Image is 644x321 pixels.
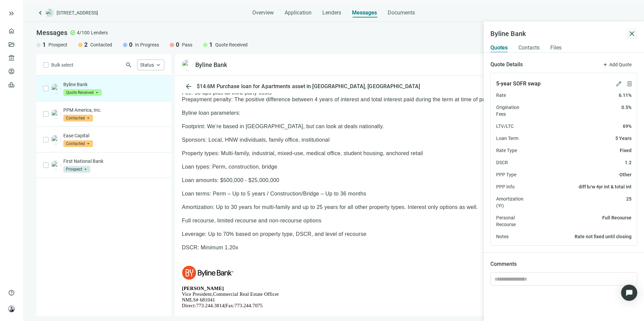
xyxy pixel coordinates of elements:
span: add [603,62,608,67]
div: Byline Bank [195,61,227,69]
span: Contacted [90,41,112,48]
span: Personal Recourse [496,215,516,227]
span: In Progress [135,41,159,48]
span: Bulk select [51,61,73,69]
span: Prospect [63,166,90,173]
span: search [125,62,132,68]
span: Quotes [490,44,508,51]
span: 4/100 [77,29,90,36]
span: Messages [36,29,67,37]
span: Lenders [91,29,108,36]
a: keyboard_arrow_left [36,9,44,17]
span: LTV/LTC [496,123,514,129]
button: keyboard_double_arrow_right [7,9,15,17]
p: PPM America, Inc. [63,107,164,113]
div: $14.6M Purchase loan for Apartments asset in [GEOGRAPHIC_DATA], [GEOGRAPHIC_DATA] [195,83,421,90]
span: Origination Fees [496,105,519,117]
span: Documents [388,9,415,16]
span: Contacted [63,115,93,121]
span: Contacted [63,140,93,147]
img: dfb93afe-db03-4b3f-8dc4-6272b5266fa8 [51,135,61,144]
div: Open Intercom Messenger [621,285,637,301]
span: Amortization (Yr) [496,196,523,208]
span: Prospect [49,41,67,48]
span: Rate [496,93,506,98]
span: [STREET_ADDRESS] [57,9,98,16]
img: b1986891-fc7a-4db2-958f-ed0d33eefd17 [51,160,61,170]
button: delete [624,78,635,89]
span: check_circle [70,30,75,35]
span: Pass [182,41,192,48]
img: 4cf2550b-7756-46e2-8d44-f8b267530c12.png [51,84,61,93]
span: Files [550,44,561,51]
span: Notes [496,234,509,239]
span: Messages [352,9,377,16]
span: Quote Details [490,61,523,68]
p: First National Bank [63,158,164,165]
img: dbcb1430-15e5-47fa-8cca-36d497094a54 [51,109,61,119]
span: 1 [42,41,46,49]
span: Comments [490,261,517,267]
span: PPP Info [496,184,515,189]
span: DSCR [496,160,508,165]
span: 2 [84,41,88,49]
span: Full Recourse [535,214,632,228]
span: keyboard_arrow_up [155,62,161,68]
span: edit [615,80,622,87]
span: Contacts [518,44,540,51]
img: 4cf2550b-7756-46e2-8d44-f8b267530c12.png [182,60,193,70]
span: 0 [176,41,179,49]
span: diff b/w 4yr int & total int [535,183,632,190]
p: Ease Capital [63,132,164,139]
p: Byline Bank [63,81,164,88]
span: PPP Type [496,172,516,177]
span: Lenders [322,9,341,16]
span: help [8,289,15,296]
span: Rate Type [496,148,517,153]
span: 69% [535,123,632,130]
button: edit [613,78,624,89]
span: Loan Term [496,136,518,141]
span: Add Quote [609,62,632,67]
button: addAdd Quote [597,59,637,70]
span: Quote Received [215,41,248,48]
span: 5 Years [535,135,632,142]
button: close [626,28,637,39]
span: Other [535,171,632,178]
img: avatar [8,306,14,312]
span: 6.11% [535,92,632,99]
span: 1 [209,41,213,49]
span: account_balance [8,55,13,61]
span: Fixed [535,147,632,154]
span: delete [626,80,633,87]
span: Application [285,9,312,16]
span: arrow_back [185,82,193,91]
span: Rate not fixed until closing [535,233,632,240]
span: Status [140,62,154,68]
h5: Byline Bank [490,30,526,38]
span: Overview [252,9,274,16]
img: deal-logo [46,9,54,17]
span: Quote Received [63,89,102,96]
span: close [628,30,636,38]
span: 0 [129,41,132,49]
button: arrow_back [182,80,195,93]
span: 0.5% [535,104,632,117]
span: 5-year SOFR swap [496,79,541,88]
span: 25 [535,195,632,209]
span: 1.2 [535,159,632,166]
